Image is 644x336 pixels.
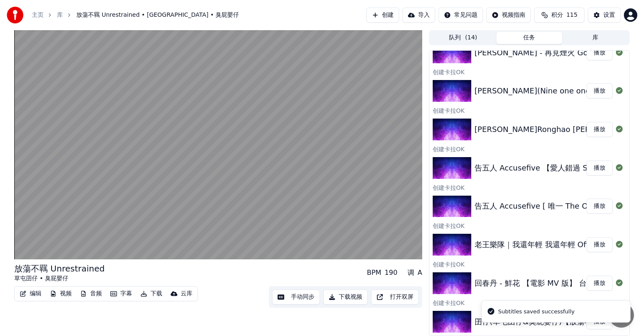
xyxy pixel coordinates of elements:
a: 库 [57,11,63,19]
button: 积分115 [534,8,584,23]
button: 播放 [587,199,613,214]
div: A [418,268,422,278]
button: 库 [562,32,628,44]
button: 播放 [587,45,613,60]
button: 创建 [366,8,399,23]
button: 编辑 [16,288,45,300]
div: 放蕩不羈 Unrestrained [14,263,105,274]
button: 字幕 [107,288,135,300]
img: youka [7,7,23,23]
button: 打开双屏 [371,289,419,305]
button: 设置 [588,8,621,23]
div: 云库 [181,289,192,298]
span: 放蕩不羈 Unrestrained • [GEOGRAPHIC_DATA] • 臭屁嬰仔 [76,11,239,19]
div: 创建卡拉OK [429,220,629,230]
div: 190 [384,268,397,278]
div: Subtitles saved successfully [498,308,574,316]
button: 播放 [587,160,613,176]
button: 音频 [77,288,105,300]
div: 创建卡拉OK [429,67,629,77]
span: ( 14 ) [465,34,477,42]
div: 创建卡拉OK [429,182,629,192]
span: 115 [566,11,578,19]
div: 创建卡拉OK [429,105,629,115]
div: 草屯囝仔 • 臭屁嬰仔 [14,274,105,283]
div: 回春丹 - 鮮花 【電影 MV 版】 台灣電影 百… [475,277,626,289]
button: 导入 [402,8,435,23]
button: 播放 [587,83,613,98]
button: 手动同步 [272,289,320,305]
div: 调 [408,268,414,278]
button: 播放 [587,237,613,252]
button: 视频指南 [486,8,531,23]
button: 播放 [587,276,613,291]
div: 设置 [603,11,615,19]
div: 创建卡拉OK [429,144,629,154]
button: 下载 [137,288,166,300]
button: 常见问题 [439,8,483,23]
button: 视频 [47,288,75,300]
div: BPM [367,268,381,278]
button: 队列 [430,32,496,44]
button: 播放 [587,122,613,137]
button: 下载视频 [323,289,368,305]
nav: breadcrumb [32,11,239,19]
span: 积分 [551,11,563,19]
button: 任务 [496,32,563,44]
div: 创建卡拉OK [429,297,629,308]
div: 创建卡拉OK [429,259,629,269]
a: 主页 [32,11,44,19]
